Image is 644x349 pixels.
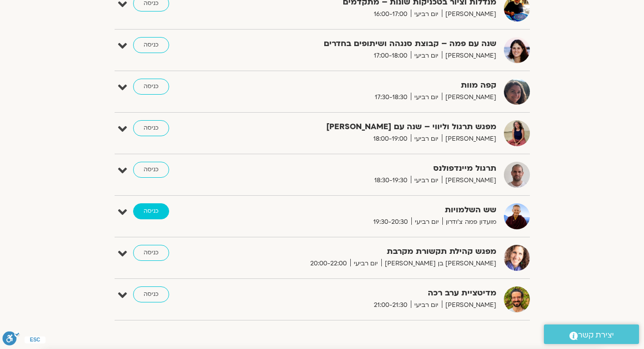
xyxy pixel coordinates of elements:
a: כניסה [133,79,169,95]
span: יום רביעי [411,217,442,227]
a: כניסה [133,120,169,136]
span: 19:30-20:30 [370,217,411,227]
strong: קפה מוות [251,79,496,92]
span: 18:00-19:00 [370,134,411,144]
span: [PERSON_NAME] [442,9,496,20]
span: 20:00-22:00 [307,258,350,269]
span: יום רביעי [350,258,381,269]
span: 21:00-21:30 [370,300,411,310]
span: 17:30-18:30 [371,92,411,103]
span: [PERSON_NAME] [442,175,496,186]
a: כניסה [133,286,169,302]
span: יום רביעי [411,134,442,144]
span: יום רביעי [411,175,442,186]
span: יום רביעי [411,51,442,61]
strong: מדיטציית ערב רכה [251,286,496,300]
span: מועדון פמה צ'ודרון [442,217,496,227]
span: יום רביעי [411,9,442,20]
a: כניסה [133,162,169,178]
a: יצירת קשר [544,324,639,344]
span: יצירת קשר [578,328,614,342]
a: כניסה [133,203,169,219]
strong: מפגש קהילת תקשורת מקרבת [251,245,496,258]
span: יום רביעי [411,300,442,310]
strong: שנה עם פמה – קבוצת סנגהה ושיתופים בחדרים [251,37,496,51]
span: [PERSON_NAME] [442,51,496,61]
a: כניסה [133,245,169,261]
a: כניסה [133,37,169,53]
span: [PERSON_NAME] [442,300,496,310]
span: 16:00-17:00 [370,9,411,20]
span: [PERSON_NAME] [442,92,496,103]
strong: שש השלמויות [251,203,496,217]
span: [PERSON_NAME] בן [PERSON_NAME] [381,258,496,269]
span: 17:00-18:00 [370,51,411,61]
strong: מפגש תרגול וליווי – שנה עם [PERSON_NAME] [251,120,496,134]
strong: תרגול מיינדפולנס [251,162,496,175]
span: יום רביעי [411,92,442,103]
span: [PERSON_NAME] [442,134,496,144]
span: 18:30-19:30 [371,175,411,186]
